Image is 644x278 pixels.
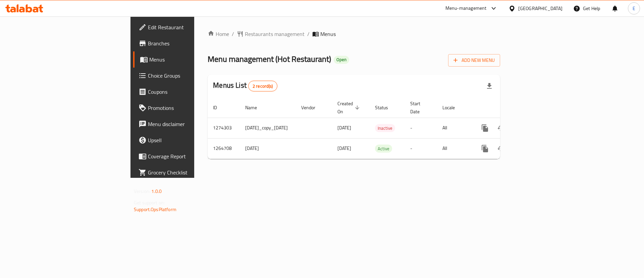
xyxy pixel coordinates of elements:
span: ID [213,104,226,112]
span: E [633,5,635,12]
span: Open [334,57,349,63]
li: / [307,30,310,38]
span: Menu disclaimer [148,120,233,128]
span: Coverage Report [148,152,233,160]
a: Menus [133,51,238,68]
span: Status [375,104,397,112]
span: Menus [149,55,233,64]
td: All [437,138,472,159]
span: Name [245,104,266,112]
td: [DATE] [240,138,296,159]
span: Promotions [148,104,233,112]
button: Change Status [493,120,509,136]
td: - [405,138,437,159]
a: Branches [133,35,238,51]
span: Created On [337,100,362,116]
div: Export file [481,78,497,94]
div: [GEOGRAPHIC_DATA] [518,5,562,12]
nav: breadcrumb [208,30,500,38]
span: [DATE] [337,144,351,153]
a: Coupons [133,84,238,100]
div: Open [334,56,349,64]
button: more [477,120,493,136]
span: Active [375,145,392,153]
a: Upsell [133,132,238,148]
div: Menu-management [445,4,487,12]
span: Add New Menu [453,56,495,65]
a: Choice Groups [133,68,238,84]
div: Inactive [375,124,395,132]
a: Promotions [133,100,238,116]
td: All [437,118,472,138]
span: Get support on: [134,198,165,207]
span: 1.0.0 [151,187,162,196]
span: Start Date [410,100,429,116]
span: Edit Restaurant [148,23,233,31]
span: Choice Groups [148,72,233,80]
td: [DATE]_copy_[DATE] [240,118,296,138]
span: Coupons [148,88,233,96]
span: [DATE] [337,123,351,132]
button: Change Status [493,141,509,157]
a: Support.OpsPlatform [134,205,176,214]
h2: Menus List [213,80,277,91]
a: Edit Restaurant [133,19,238,35]
div: Active [375,145,392,153]
span: 2 record(s) [249,83,277,89]
button: Add New Menu [448,54,500,67]
span: Menu management ( Hot Restaurant ) [208,51,331,67]
span: Branches [148,39,233,47]
span: Grocery Checklist [148,168,233,176]
table: enhanced table [208,97,547,159]
span: Menus [320,30,336,38]
a: Menu disclaimer [133,116,238,132]
button: more [477,141,493,157]
span: Locale [442,104,464,112]
a: Grocery Checklist [133,164,238,181]
td: - [405,118,437,138]
a: Restaurants management [237,30,305,38]
th: Actions [472,97,547,118]
span: Vendor [301,104,324,112]
a: Coverage Report [133,148,238,164]
span: Inactive [375,124,395,132]
div: Total records count [248,81,277,91]
span: Version: [134,187,150,196]
span: Restaurants management [245,30,305,38]
span: Upsell [148,136,233,144]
